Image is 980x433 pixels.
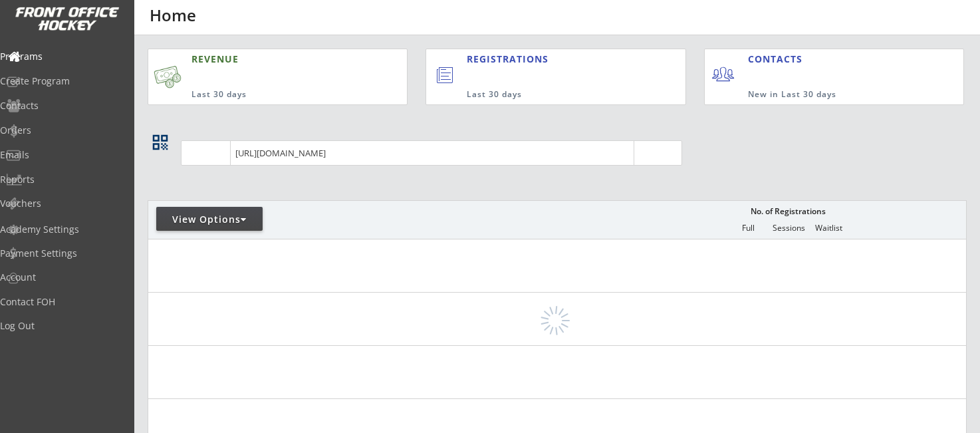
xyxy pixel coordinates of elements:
div: Full [728,223,768,233]
div: Last 30 days [467,89,630,100]
div: View Options [156,213,263,226]
div: REGISTRATIONS [467,53,625,66]
div: New in Last 30 days [748,89,902,100]
button: qr_code [150,132,170,152]
div: Sessions [769,223,808,233]
div: CONTACTS [748,53,808,66]
div: Last 30 days [191,89,345,100]
div: REVENUE [191,53,345,66]
div: Waitlist [808,223,848,233]
div: No. of Registrations [747,207,829,216]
